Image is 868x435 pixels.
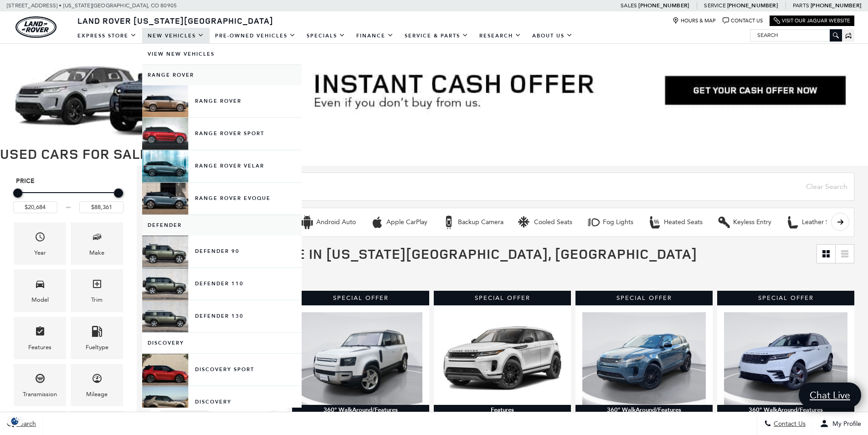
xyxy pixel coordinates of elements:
[379,120,388,129] span: Go to slide 1
[811,2,861,9] a: [PHONE_NUMBER]
[14,222,66,265] div: YearYear
[142,236,302,267] a: Defender 90
[455,120,464,129] span: Go to slide 7
[399,28,474,44] a: Service & Parts
[72,15,279,26] a: Land Rover [US_STATE][GEOGRAPHIC_DATA]
[468,120,477,129] span: Go to slide 8
[799,383,861,408] a: Chat Live
[15,16,56,38] img: Land Rover
[664,218,703,226] div: Heated Seats
[292,291,429,305] div: Special Offer
[71,317,123,359] div: FueltypeFueltype
[15,16,56,38] a: land-rover
[829,420,861,428] span: My Profile
[727,2,778,9] a: [PHONE_NUMBER]
[142,28,210,44] a: New Vehicles
[292,405,429,415] div: 360° WalkAround/Features
[89,248,104,258] div: Make
[142,333,302,353] a: Discovery
[430,120,439,129] span: Go to slide 5
[13,201,57,213] input: Minimum
[267,410,281,428] button: Save Vehicle
[733,218,771,226] div: Keyless Entry
[28,342,51,352] div: Features
[805,389,855,401] span: Chat Live
[621,2,637,9] span: Sales
[724,312,847,405] img: 2025 Land Rover Range Rover Velar Dynamic SE
[92,324,103,342] span: Fueltype
[142,85,302,117] a: Range Rover
[643,213,708,232] button: Heated SeatsHeated Seats
[750,30,842,41] input: Search
[513,213,577,232] button: Cooled SeatsCooled Seats
[442,120,452,129] span: Go to slide 6
[79,201,123,213] input: Maximum
[417,120,426,129] span: Go to slide 4
[92,229,103,248] span: Make
[5,416,26,426] section: Click to Open Cookie Consent Modal
[300,215,314,229] div: Android Auto
[71,222,123,265] div: MakeMake
[648,215,662,229] div: Heated Seats
[92,371,103,389] span: Mileage
[386,218,427,226] div: Apple CarPlay
[5,416,26,426] img: Opt-Out Icon
[481,120,490,129] span: Go to slide 9
[142,44,302,64] a: View New Vehicles
[365,213,432,232] button: Apple CarPlayApple CarPlay
[210,28,301,44] a: Pre-Owned Vehicles
[114,189,123,198] div: Maximum Price
[142,118,302,150] a: Range Rover Sport
[638,2,689,9] a: [PHONE_NUMBER]
[434,405,571,415] div: Features
[13,189,22,198] div: Minimum Price
[142,386,302,418] a: Discovery
[31,295,49,305] div: Model
[86,389,108,399] div: Mileage
[14,269,66,312] div: ModelModel
[142,354,302,386] a: Discovery Sport
[14,364,66,406] div: TransmissionTransmission
[474,28,527,44] a: Research
[142,65,302,85] a: Range Rover
[781,213,846,232] button: Leather SeatsLeather Seats
[142,150,302,182] a: Range Rover Velar
[7,2,177,9] a: [STREET_ADDRESS] • [US_STATE][GEOGRAPHIC_DATA], CO 80905
[35,371,46,389] span: Transmission
[587,215,601,229] div: Fog Lights
[86,342,108,352] div: Fueltype
[603,218,633,226] div: Fog Lights
[301,28,351,44] a: Specials
[723,17,763,24] a: Contact Us
[13,185,123,213] div: Price
[673,17,716,24] a: Hours & Map
[316,218,356,226] div: Android Auto
[91,295,103,305] div: Trim
[582,213,638,232] button: Fog LightsFog Lights
[14,317,66,359] div: FeaturesFeatures
[771,420,806,428] span: Contact Us
[786,215,800,229] div: Leather Seats
[142,268,302,300] a: Defender 110
[142,215,302,236] a: Defender
[35,229,46,248] span: Year
[575,291,713,305] div: Special Offer
[534,218,572,226] div: Cooled Seats
[802,218,841,226] div: Leather Seats
[582,312,706,405] img: 2025 Land Rover Range Rover Evoque S
[704,2,725,9] span: Service
[35,324,46,342] span: Features
[72,28,578,44] nav: Main Navigation
[442,215,456,229] div: Backup Camera
[717,405,854,415] div: 360° WalkAround/Features
[434,291,571,305] div: Special Offer
[72,28,142,44] a: EXPRESS STORE
[793,2,809,9] span: Parts
[34,248,46,258] div: Year
[150,244,697,263] span: 11 Vehicles for Sale in [US_STATE][GEOGRAPHIC_DATA], [GEOGRAPHIC_DATA]
[458,218,503,226] div: Backup Camera
[351,28,399,44] a: Finance
[142,300,302,332] a: Defender 130
[77,15,273,26] span: Land Rover [US_STATE][GEOGRAPHIC_DATA]
[404,120,413,129] span: Go to slide 3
